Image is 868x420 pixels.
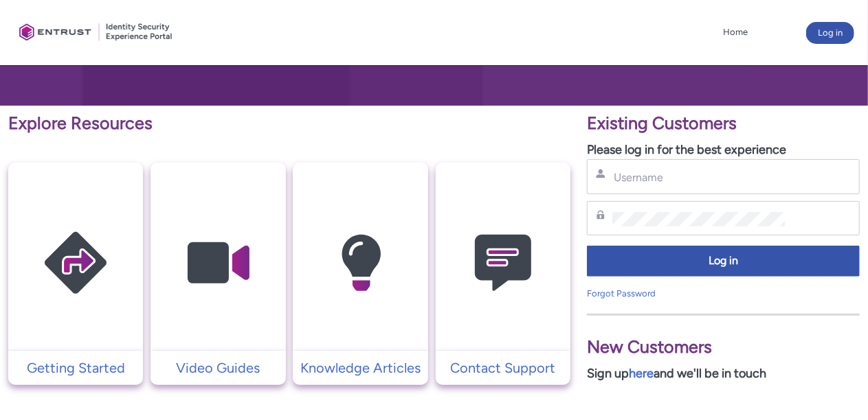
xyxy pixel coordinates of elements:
img: Getting Started [10,189,141,337]
p: Contact Support [443,358,564,378]
a: Forgot Password [587,288,656,299]
p: Sign up and we'll be in touch [587,364,860,383]
a: Video Guides [151,358,285,378]
button: Log in [587,246,860,277]
p: Please log in for the best experience [587,141,860,159]
p: Knowledge Articles [300,358,421,378]
a: Getting Started [8,358,143,378]
input: Username [612,170,791,185]
span: Log in [596,253,851,269]
p: Getting Started [15,358,136,378]
a: here [629,366,654,381]
button: Log in [806,22,854,44]
p: Video Guides [157,358,278,378]
img: Knowledge Articles [296,189,426,337]
img: Contact Support [438,189,568,337]
p: New Customers [587,334,860,360]
p: Explore Resources [8,110,570,137]
a: Knowledge Articles [293,358,427,378]
p: Existing Customers [587,110,860,137]
a: Home [720,22,751,43]
img: Video Guides [153,189,283,337]
a: Contact Support [436,358,570,378]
